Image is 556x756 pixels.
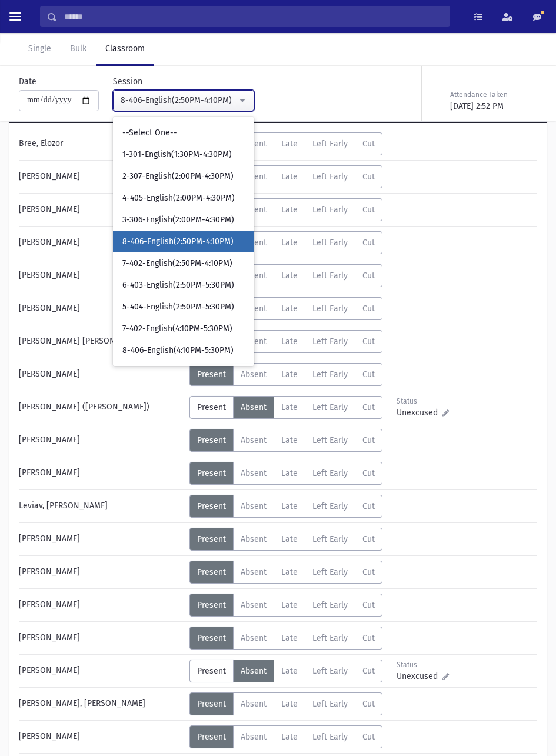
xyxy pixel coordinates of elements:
span: 8-406-English(2:50PM-4:10PM) [122,236,234,248]
span: Present [197,699,226,709]
span: Absent [241,501,267,511]
span: Left Early [312,139,348,149]
span: Present [197,435,226,445]
span: Left Early [312,567,348,577]
span: Absent [241,567,267,577]
a: Single [19,33,61,66]
div: [PERSON_NAME] [13,264,189,287]
span: Absent [241,666,267,676]
span: 4-405-English(2:00PM-4:30PM) [122,192,235,204]
span: Left Early [312,271,348,281]
span: Late [281,600,298,610]
span: Left Early [312,435,348,445]
span: Cut [362,666,375,676]
div: Bree, Elozor [13,132,189,155]
span: Absent [241,633,267,643]
div: [PERSON_NAME] [13,363,189,386]
span: Late [281,304,298,314]
span: 5-404-English(2:50PM-5:30PM) [122,301,234,313]
span: Cut [362,435,375,445]
span: Left Early [312,337,348,347]
div: [PERSON_NAME] [PERSON_NAME] [13,330,189,353]
div: [PERSON_NAME] [13,462,189,485]
span: Late [281,633,298,643]
span: Left Early [312,534,348,544]
span: Late [281,468,298,478]
div: AttTypes [189,462,382,485]
span: Present [197,567,226,577]
span: Late [281,205,298,215]
span: Cut [362,205,375,215]
button: 8-406-English(2:50PM-4:10PM) [113,90,254,111]
span: Unexcused [397,670,442,682]
div: [PERSON_NAME] [13,660,189,682]
div: Status [397,660,449,670]
span: Left Early [312,238,348,248]
div: AttTypes [189,594,382,617]
span: Present [197,468,226,478]
span: Late [281,567,298,577]
span: Present [197,534,226,544]
div: AttTypes [189,198,382,221]
span: Cut [362,271,375,281]
div: Status [397,396,449,407]
div: [PERSON_NAME] [13,594,189,617]
span: Cut [362,501,375,511]
span: Late [281,238,298,248]
div: [PERSON_NAME] ([PERSON_NAME]) [13,396,189,419]
span: Present [197,633,226,643]
span: Present [197,402,226,412]
div: [PERSON_NAME] [13,297,189,320]
span: Present [197,666,226,676]
span: Absent [241,402,267,412]
span: Present [197,501,226,511]
span: Cut [362,534,375,544]
span: 7-402-English(2:50PM-4:10PM) [122,258,232,269]
div: [DATE] 2:52 PM [450,100,535,112]
div: [PERSON_NAME] [13,198,189,221]
div: AttTypes [189,627,382,650]
span: Left Early [312,304,348,314]
span: Left Early [312,172,348,182]
span: Late [281,402,298,412]
span: Left Early [312,699,348,709]
span: 7-402-English(4:10PM-5:30PM) [122,323,232,335]
div: AttTypes [189,132,382,155]
div: AttTypes [189,330,382,353]
div: AttTypes [189,264,382,287]
div: [PERSON_NAME] [13,725,189,748]
span: Left Early [312,369,348,379]
span: Late [281,534,298,544]
span: Cut [362,633,375,643]
div: [PERSON_NAME] [13,627,189,650]
span: Left Early [312,205,348,215]
div: AttTypes [189,495,382,518]
span: Late [281,369,298,379]
div: AttTypes [189,429,382,452]
div: AttTypes [189,692,382,715]
span: Late [281,139,298,149]
span: Cut [362,600,375,610]
div: [PERSON_NAME], [PERSON_NAME] [13,692,189,715]
div: AttTypes [189,297,382,320]
span: Late [281,666,298,676]
span: Cut [362,567,375,577]
span: Left Early [312,600,348,610]
div: 8-406-English(2:50PM-4:10PM) [121,94,237,106]
label: Date [19,75,36,88]
span: Cut [362,732,375,742]
span: Cut [362,172,375,182]
span: --Select One-- [122,127,177,139]
span: Absent [241,699,267,709]
span: Late [281,435,298,445]
span: Cut [362,402,375,412]
span: Absent [241,468,267,478]
span: 8-406-English(4:10PM-5:30PM) [122,345,234,357]
div: Attendance Taken [450,89,535,100]
div: [PERSON_NAME] [13,429,189,452]
span: Cut [362,304,375,314]
span: Late [281,699,298,709]
span: Left Early [312,402,348,412]
div: AttTypes [189,725,382,748]
label: Session [113,75,142,88]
